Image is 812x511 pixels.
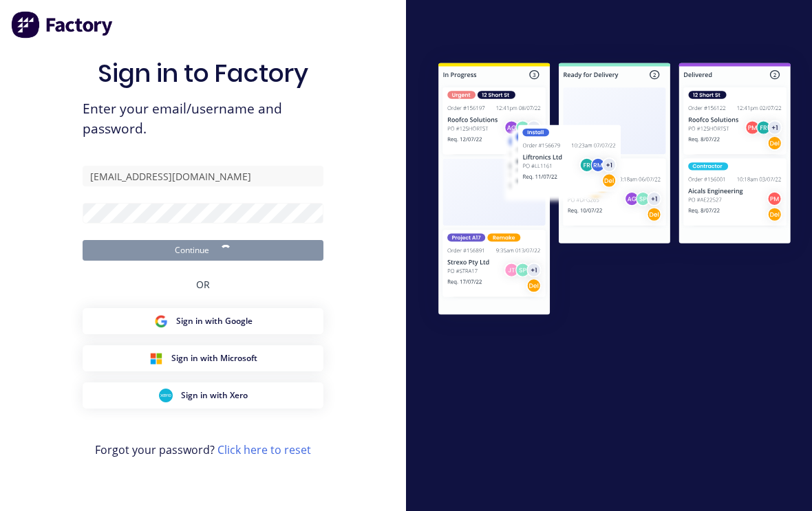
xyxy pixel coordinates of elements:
h1: Sign in to Factory [98,58,308,88]
span: Forgot your password? [95,442,311,458]
img: Google Sign in [154,314,168,328]
button: Microsoft Sign inSign in with Microsoft [83,345,323,371]
a: Click here to reset [217,442,311,457]
span: Sign in with Xero [181,389,248,402]
img: Microsoft Sign in [149,351,163,365]
button: Continue [83,240,323,261]
span: Enter your email/username and password. [83,99,323,139]
span: Sign in with Microsoft [171,352,257,365]
img: Sign in [417,43,812,338]
button: Google Sign inSign in with Google [83,308,323,334]
img: Factory [11,11,114,39]
button: Xero Sign inSign in with Xero [83,382,323,409]
span: Sign in with Google [176,315,253,327]
div: OR [196,261,210,308]
input: Email/Username [83,166,323,186]
img: Xero Sign in [159,389,173,402]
